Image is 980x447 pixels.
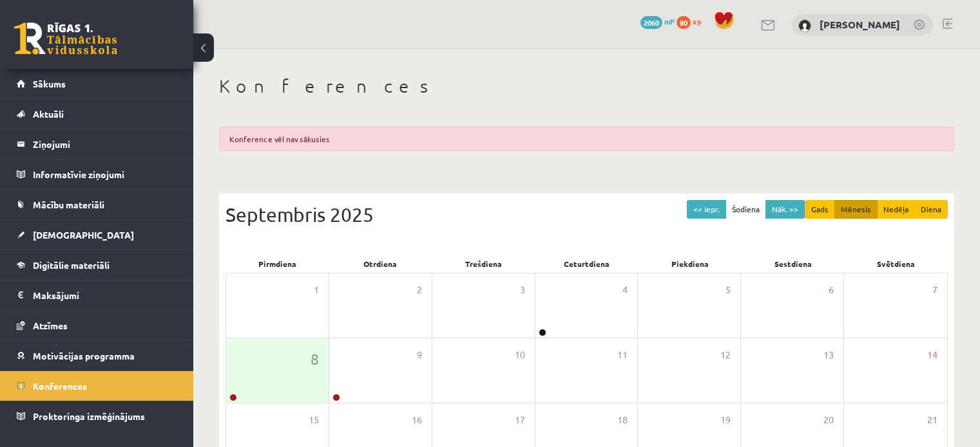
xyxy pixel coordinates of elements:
legend: Informatīvie ziņojumi [33,160,177,189]
span: Digitālie materiāli [33,259,110,271]
a: Informatīvie ziņojumi [17,160,177,189]
a: Digitālie materiāli [17,250,177,280]
button: Nāk. >> [765,200,805,219]
div: Otrdiena [329,255,432,273]
button: Nedēļa [877,200,915,219]
div: Septembris 2025 [226,200,948,229]
button: Mēnesis [834,200,878,219]
span: 80 [677,16,691,29]
a: Proktoringa izmēģinājums [17,401,177,431]
span: 6 [829,283,834,297]
span: 7 [932,283,937,297]
span: 10 [515,348,525,362]
a: Ziņojumi [17,129,177,159]
legend: Maksājumi [33,280,177,310]
a: Atzīmes [17,311,177,340]
span: mP [664,16,675,26]
span: 16 [412,413,422,427]
a: Konferences [17,371,177,401]
a: Mācību materiāli [17,190,177,219]
span: Proktoringa izmēģinājums [33,410,145,422]
button: Diena [914,200,948,219]
a: Motivācijas programma [17,341,177,370]
span: 3 [520,283,525,297]
div: Trešdiena [432,255,535,273]
h1: Konferences [219,75,954,97]
div: Piekdiena [639,255,742,273]
span: 17 [515,413,525,427]
span: 20 [823,413,834,427]
span: 2060 [640,16,662,29]
div: Svētdiena [845,255,948,273]
div: Konference vēl nav sākusies [219,127,954,151]
div: Ceturtdiena [535,255,638,273]
span: 14 [927,348,937,362]
span: Aktuāli [33,108,64,120]
a: Rīgas 1. Tālmācības vidusskola [14,23,117,55]
span: 9 [417,348,422,362]
span: Sākums [33,78,66,89]
div: Pirmdiena [226,255,329,273]
a: [PERSON_NAME] [820,18,900,31]
span: Motivācijas programma [33,350,135,361]
span: 5 [725,283,731,297]
a: 80 xp [677,16,707,26]
button: Šodiena [725,200,766,219]
img: Evita Prole [798,19,811,32]
a: Sākums [17,69,177,98]
span: 1 [314,283,319,297]
span: [DEMOGRAPHIC_DATA] [33,229,134,241]
a: Aktuāli [17,99,177,129]
span: Konferences [33,380,87,392]
span: 15 [309,413,319,427]
div: Sestdiena [742,255,845,273]
legend: Ziņojumi [33,129,177,159]
button: Gads [805,200,835,219]
span: 21 [927,413,937,427]
span: 8 [311,348,319,370]
span: Atzīmes [33,320,68,331]
span: Mācību materiāli [33,199,104,210]
a: 2060 mP [640,16,675,26]
span: xp [693,16,701,26]
a: [DEMOGRAPHIC_DATA] [17,220,177,250]
span: 11 [617,348,628,362]
span: 18 [617,413,628,427]
span: 4 [622,283,628,297]
a: Maksājumi [17,280,177,310]
button: << Iepr. [687,200,726,219]
span: 12 [720,348,731,362]
span: 13 [823,348,834,362]
span: 2 [417,283,422,297]
span: 19 [720,413,731,427]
